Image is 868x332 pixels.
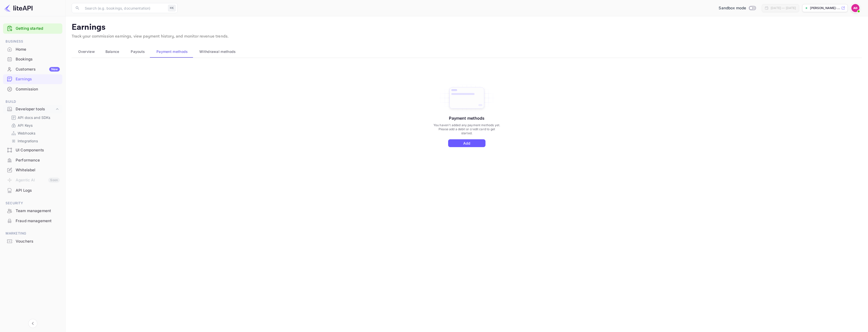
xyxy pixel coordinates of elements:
[810,6,840,10] p: [PERSON_NAME]-...
[72,22,862,32] p: Earnings
[3,216,62,225] a: Fraud management
[16,188,60,193] div: API Logs
[3,84,62,94] div: Commission
[4,4,33,12] img: LiteAPI logo
[3,39,62,44] span: Business
[3,206,62,216] div: Team management
[3,99,62,105] span: Build
[9,122,60,129] div: API Keys
[11,138,58,144] a: Integrations
[3,206,62,215] a: Team management
[16,167,60,173] div: Whitelabel
[448,139,485,147] button: Add
[49,67,60,72] div: New
[131,49,145,55] span: Payouts
[3,165,62,175] div: Whitelabel
[433,123,501,135] p: You haven't added any payment methods yet. Please add a debit or credit card to get started.
[18,138,38,144] p: Integrations
[105,49,119,55] span: Balance
[16,86,60,92] div: Commission
[156,49,188,55] span: Payment methods
[3,186,62,195] a: API Logs
[3,155,62,165] div: Performance
[72,46,862,58] div: scrollable auto tabs example
[16,147,60,153] div: UI Components
[3,145,62,155] a: UI Components
[16,157,60,163] div: Performance
[11,123,58,128] a: API Keys
[3,84,62,94] a: Commission
[16,47,60,52] div: Home
[16,239,60,244] div: Vouchers
[3,165,62,175] a: Whitelabel
[16,26,60,31] a: Getting started
[3,105,62,114] div: Developer tools
[16,106,55,112] div: Developer tools
[3,155,62,165] a: Performance
[3,54,62,64] a: Bookings
[11,130,58,136] a: Webhooks
[3,145,62,155] div: UI Components
[18,123,33,128] p: API Keys
[72,34,862,40] p: Track your commission earnings, view payment history, and monitor revenue trends.
[719,5,746,11] span: Sandbox mode
[9,114,60,121] div: API docs and SDKs
[16,208,60,214] div: Team management
[28,319,37,328] button: Collapse navigation
[16,56,60,62] div: Bookings
[436,83,498,113] img: Add Card
[3,45,62,54] a: Home
[3,23,62,34] div: Getting started
[168,5,176,11] div: ⌘K
[771,6,796,10] div: [DATE] — [DATE]
[851,4,859,12] img: Adrien Devleschoudere
[11,115,58,120] a: API docs and SDKs
[199,49,236,55] span: Withdrawal methods
[3,45,62,54] div: Home
[82,3,166,13] input: Search (e.g. bookings, documentation)
[18,130,35,136] p: Webhooks
[16,76,60,82] div: Earnings
[9,137,60,145] div: Integrations
[18,115,50,120] p: API docs and SDKs
[3,201,62,206] span: Security
[449,115,484,121] p: Payment methods
[3,74,62,84] a: Earnings
[16,67,60,72] div: Customers
[3,74,62,84] div: Earnings
[3,237,62,246] a: Vouchers
[3,237,62,246] div: Vouchers
[16,218,60,224] div: Fraud management
[9,129,60,137] div: Webhooks
[3,64,62,74] div: CustomersNew
[78,49,95,55] span: Overview
[3,64,62,74] a: CustomersNew
[717,5,758,11] div: Switch to Production mode
[3,231,62,236] span: Marketing
[3,54,62,64] div: Bookings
